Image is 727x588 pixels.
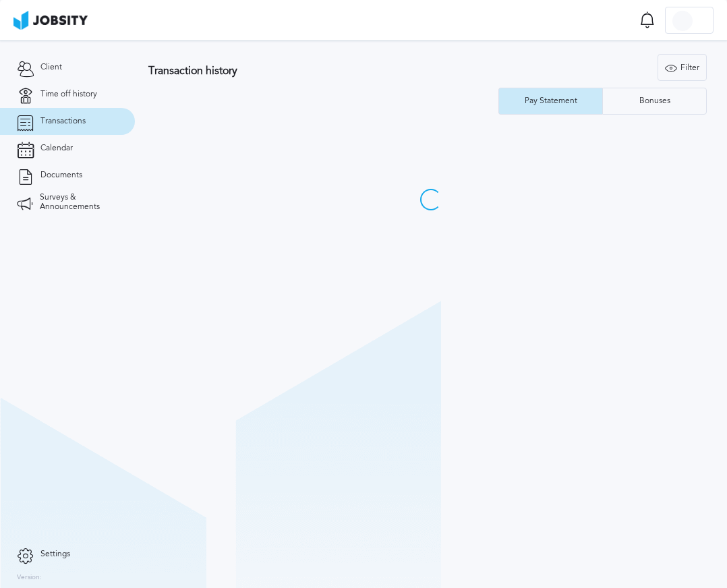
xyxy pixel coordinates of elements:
[518,96,584,106] div: Pay Statement
[40,193,118,212] span: Surveys & Announcements
[40,550,70,559] span: Settings
[658,55,706,82] div: Filter
[40,63,62,72] span: Client
[40,90,97,99] span: Time off history
[40,144,73,153] span: Calendar
[40,117,86,126] span: Transactions
[17,574,42,582] label: Version:
[13,11,88,30] img: ab4bad089aa723f57921c736e9817d99.png
[602,88,707,115] button: Bonuses
[633,96,677,106] div: Bonuses
[658,54,707,81] button: Filter
[498,88,603,115] button: Pay Statement
[40,171,82,180] span: Documents
[148,65,453,77] h3: Transaction history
